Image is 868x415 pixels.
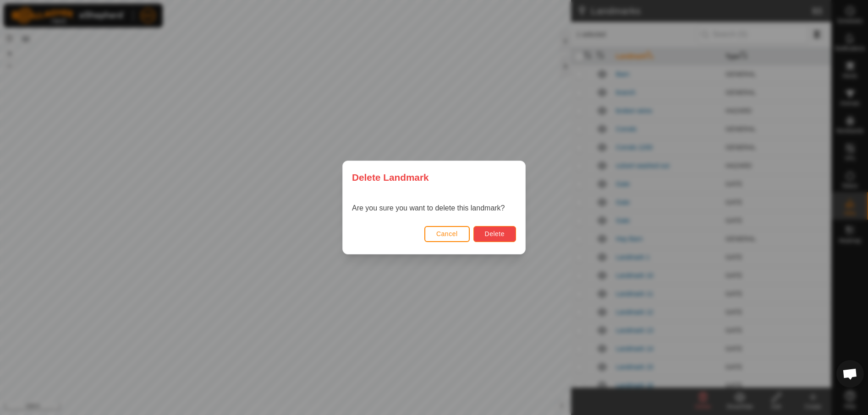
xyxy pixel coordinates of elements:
[473,226,516,242] button: Delete
[485,230,505,237] span: Delete
[436,230,458,237] span: Cancel
[352,170,429,184] span: Delete Landmark
[836,360,864,388] div: Open chat
[352,204,505,212] span: Are you sure you want to delete this landmark?
[424,226,470,242] button: Cancel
